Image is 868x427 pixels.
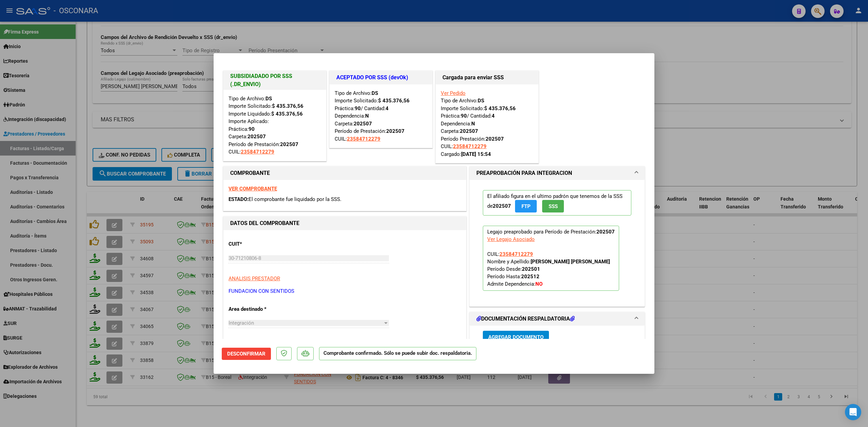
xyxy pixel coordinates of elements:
button: Desconfirmar [222,348,271,360]
strong: 202507 [493,203,511,209]
button: SSS [542,200,564,212]
p: El afiliado figura en el ultimo padrón que tenemos de la SSS de [483,190,631,216]
span: CUIL: Nombre y Apellido: Período Desde: Período Hasta: Admite Dependencia: [487,251,610,287]
strong: 4 [492,113,495,119]
strong: 202507 [280,141,298,147]
div: Ver Legajo Asociado [487,236,535,243]
strong: DS [478,98,484,104]
strong: [PERSON_NAME] [PERSON_NAME] [531,259,610,265]
a: Ver Pedido [441,90,466,96]
span: 23584712279 [241,149,274,155]
button: Agregar Documento [483,331,549,343]
div: PREAPROBACIÓN PARA INTEGRACION [470,180,645,306]
button: FTP [515,200,537,212]
div: Open Intercom Messenger [845,404,861,420]
span: ESTADO: [229,196,249,202]
strong: N [471,121,475,127]
mat-expansion-panel-header: PREAPROBACIÓN PARA INTEGRACION [470,166,645,180]
strong: 202512 [521,273,539,280]
strong: 202501 [522,266,540,272]
div: Tipo de Archivo: Importe Solicitado: Práctica: / Cantidad: Dependencia: Carpeta: Período de Prest... [335,89,427,143]
span: ANALISIS PRESTADOR [229,276,280,282]
h1: PREAPROBACIÓN PARA INTEGRACION [476,169,572,177]
div: Tipo de Archivo: Importe Solicitado: Importe Liquidado: Importe Aplicado: Práctica: Carpeta: Perí... [229,95,321,156]
a: VER COMPROBANTE [229,186,277,192]
span: Desconfirmar [227,351,265,357]
p: Area destinado * [229,305,298,313]
strong: 90 [249,126,255,132]
h1: Cargada para enviar SSS [442,74,532,82]
div: Tipo de Archivo: Importe Solicitado: Práctica: / Cantidad: Dependencia: Carpeta: Período Prestaci... [441,89,533,158]
strong: 202507 [460,128,478,134]
span: 23584712279 [453,143,487,149]
strong: $ 435.376,56 [484,105,516,111]
strong: 202507 [386,128,405,134]
strong: [DATE] 15:54 [461,151,491,157]
strong: NO [535,281,542,287]
span: Agregar Documento [488,334,544,340]
h1: ACEPTADO POR SSS (devOk) [336,74,426,82]
mat-expansion-panel-header: DOCUMENTACIÓN RESPALDATORIA [470,312,645,326]
strong: 4 [386,105,389,111]
p: CUIT [229,240,298,248]
span: FTP [521,203,531,209]
p: Legajo preaprobado para Período de Prestación: [483,226,619,291]
strong: $ 435.376,56 [272,103,303,109]
strong: 90 [461,113,467,119]
span: SSS [549,203,558,209]
h1: DOCUMENTACIÓN RESPALDATORIA [476,315,575,323]
strong: COMPROBANTE [230,170,270,176]
strong: N [365,113,369,119]
span: 23584712279 [347,136,380,142]
strong: $ 435.376,56 [271,111,303,117]
strong: 202507 [248,134,266,140]
h1: SUBSIDIADADO POR SSS (.DR_ENVIO) [230,72,319,88]
span: El comprobante fue liquidado por la SSS. [249,196,341,202]
span: Integración [229,320,254,326]
span: 23584712279 [499,251,533,257]
strong: 90 [355,105,361,111]
p: Comprobante confirmado. Sólo se puede subir doc. respaldatoria. [319,347,476,360]
strong: DATOS DEL COMPROBANTE [230,220,299,226]
strong: DS [372,90,378,96]
p: FUNDACION CON SENTIDOS [229,287,461,295]
strong: $ 435.376,56 [378,98,410,104]
strong: 202507 [354,121,372,127]
strong: 202507 [486,136,504,142]
strong: DS [265,96,272,102]
strong: 202507 [596,229,615,235]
